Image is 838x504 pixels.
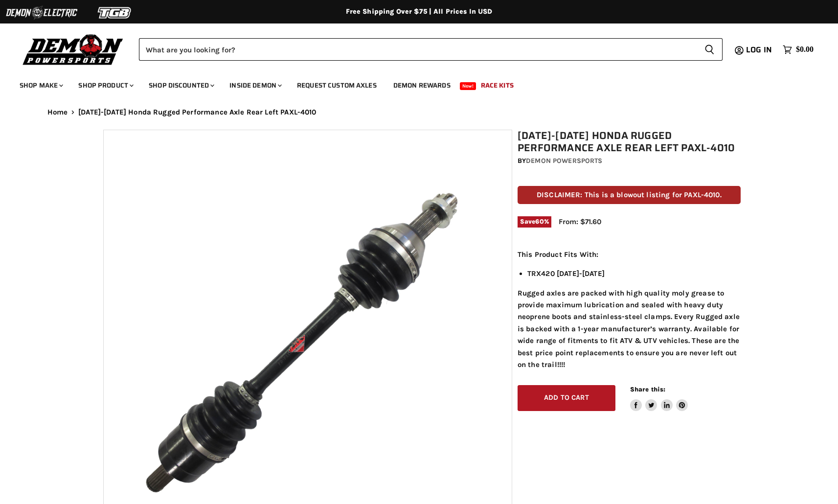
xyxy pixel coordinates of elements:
button: Add to cart [518,385,615,411]
span: Share this: [630,386,665,393]
a: Shop Product [71,75,139,95]
a: Inside Demon [222,75,288,95]
a: Request Custom Axles [290,75,384,95]
aside: Share this: [630,385,688,411]
a: Home [47,108,68,116]
div: Free Shipping Over $75 | All Prices In USD [28,7,811,16]
p: DISCLAIMER: This is a blowout listing for PAXL-4010. [518,186,741,204]
a: Demon Rewards [386,75,458,95]
img: Demon Electric Logo 2 [5,3,78,22]
a: Shop Discounted [141,75,220,95]
p: This Product Fits With: [518,249,741,260]
span: From: $71.60 [559,217,601,226]
a: $0.00 [778,43,818,57]
li: TRX420 [DATE]-[DATE] [527,268,741,279]
span: Save % [518,216,551,227]
h1: [DATE]-[DATE] Honda Rugged Performance Axle Rear Left PAXL-4010 [518,130,741,154]
a: Log in [742,46,778,54]
div: by [518,156,741,166]
ul: Main menu [12,71,811,95]
a: Race Kits [474,75,521,95]
span: [DATE]-[DATE] Honda Rugged Performance Axle Rear Left PAXL-4010 [78,108,316,116]
button: Search [697,38,723,61]
div: Rugged axles are packed with high quality moly grease to provide maximum lubrication and sealed w... [518,249,741,370]
a: Demon Powersports [526,157,602,165]
span: 60 [535,218,544,225]
a: Shop Make [12,75,69,95]
img: TGB Logo 2 [78,3,152,22]
form: Product [139,38,723,61]
nav: Breadcrumbs [28,108,811,116]
img: Demon Powersports [20,32,127,67]
span: Log in [746,44,772,56]
span: $0.00 [796,45,814,54]
input: Search [139,38,697,61]
span: Add to cart [544,393,589,402]
span: New! [460,82,476,90]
